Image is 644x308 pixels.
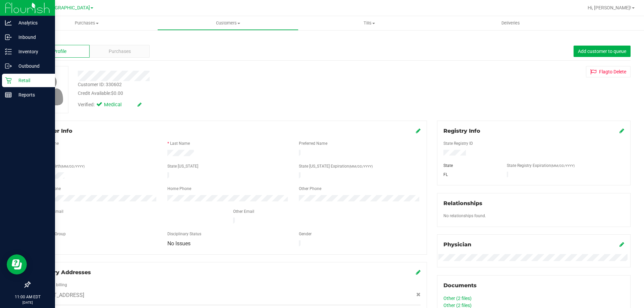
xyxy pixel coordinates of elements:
div: FL [438,172,502,178]
label: Other Email [233,208,254,214]
span: [GEOGRAPHIC_DATA] [44,5,90,11]
span: Tills [299,20,439,26]
span: (MM/DD/YYYY) [61,165,85,168]
span: Physician [443,241,471,248]
div: State [438,163,502,169]
span: $0.00 [111,90,123,96]
span: [STREET_ADDRESS] [36,291,84,299]
label: Gender [299,231,312,237]
label: State Registry ID [443,140,473,146]
span: (MM/DD/YYYY) [551,164,575,168]
label: Preferred Name [299,140,327,146]
a: Tills [299,16,440,30]
p: 11:00 AM EDT [3,294,52,300]
label: Last Name [170,140,190,146]
label: Disciplinary Status [167,231,201,237]
label: Date of Birth [39,163,85,169]
span: Customers [158,20,298,26]
span: Registry Info [443,128,480,134]
label: State Registry Expiration [507,163,575,169]
span: Delivery Addresses [36,269,91,275]
label: Home Phone [167,186,191,192]
a: Other (2 files) [443,303,472,308]
p: Retail [12,76,52,84]
span: Deliveries [492,20,529,26]
p: Inbound [12,33,52,41]
inline-svg: Reports [5,91,12,98]
label: Other Phone [299,186,321,192]
button: Flagto Delete [586,66,631,77]
span: Documents [443,282,477,289]
span: (MM/DD/YYYY) [349,165,373,168]
a: Other (2 files) [443,296,472,301]
span: Relationships [443,200,482,206]
p: [DATE] [3,300,52,305]
div: Verified: [78,101,142,109]
span: Purchases [109,48,131,55]
span: Purchases [16,20,157,26]
inline-svg: Retail [5,77,12,84]
iframe: Resource center [7,254,27,274]
button: Add customer to queue [574,46,631,57]
inline-svg: Inbound [5,34,12,41]
p: Inventory [12,48,52,56]
label: State [US_STATE] Expiration [299,163,373,169]
span: No Issues [167,240,191,247]
span: Add customer to queue [578,49,626,54]
span: Hi, [PERSON_NAME]! [588,5,631,10]
div: Customer ID: 330602 [78,81,122,88]
p: Reports [12,91,52,99]
inline-svg: Inventory [5,48,12,55]
label: State [US_STATE] [167,163,198,169]
label: No relationships found. [443,213,486,219]
inline-svg: Analytics [5,19,12,26]
span: Medical [104,101,131,109]
a: Purchases [16,16,157,30]
p: Outbound [12,62,52,70]
span: Profile [53,48,66,55]
div: Credit Available: [78,90,373,97]
a: Deliveries [440,16,581,30]
inline-svg: Outbound [5,63,12,69]
p: Analytics [12,19,52,27]
a: Customers [157,16,299,30]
